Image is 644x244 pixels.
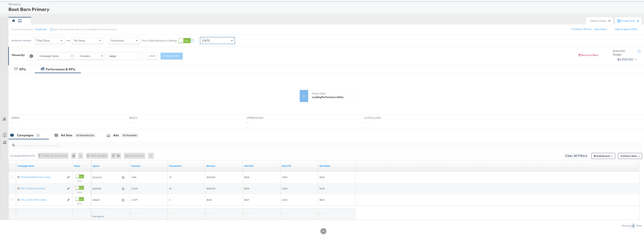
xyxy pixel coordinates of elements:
span: $0.00 [207,198,212,201]
div: Save, edit and delete options are unavailable for personal view. [53,27,117,30]
a: Retargeting/Retention_Kargo [21,175,65,178]
button: + Add [146,52,158,59]
span: $0.28 [244,186,249,189]
div: Active A/C Budget [613,49,634,56]
span: 10,155 [131,186,137,189]
div: Campaigns [17,133,33,137]
div: Ad Sets [61,133,72,137]
a: spend/sessions [244,164,279,167]
a: ASC_ViewContent_Kargo [21,198,65,201]
span: Campaign Name [39,54,59,57]
div: Attribution Window: [11,39,32,41]
div: KPIs [19,67,26,71]
button: Duplicate [36,27,47,31]
a: ASC_Prospecting_Kargo [21,186,65,190]
span: Clear All Filters [565,153,587,158]
span: 3,986 [131,175,136,178]
span: $1,519.18 [93,175,120,178]
span: $784.27 [93,198,120,201]
div: 3 [631,223,635,228]
span: $3,032.00 [207,175,215,178]
div: Search Views [590,18,611,22]
span: 19 [169,175,171,178]
span: 3.26% [282,186,287,189]
div: Campaigns ( 0 Selected) [10,153,35,157]
a: Transactions - The total number of transactions [169,164,204,167]
span: 6.41% [282,198,287,201]
a: Sessions - GA Sessions - The total number of sessions [131,164,166,167]
div: Managing: [8,2,642,5]
div: 3 [36,133,40,137]
button: Hide Filters [594,27,607,31]
div: AG [18,19,22,23]
label: Active [75,190,84,193]
div: Showing: [622,224,631,226]
button: Remove Filters [578,53,598,56]
div: 0 [71,152,78,158]
button: Column Sets [618,152,642,158]
button: Breakdowns [591,152,615,158]
span: $2.00 [319,175,324,178]
span: 3.40% [282,175,287,178]
span: 0 [169,198,170,201]
a: Transaction Revenue - The total sale revenue (excluding shipping and tax) of the transaction [207,164,241,167]
div: Create View [621,18,639,22]
a: Your campaign name. [17,164,71,167]
input: Enter a search term [108,52,140,59]
label: Active [75,179,84,182]
div: ASC_Prospecting_Kargo [21,186,65,190]
span: 7 Day Clicks [36,38,50,42]
span: $0.00 [319,198,324,201]
span: $0.38 [244,175,249,178]
span: $1.68 [319,186,324,189]
input: Search Campaigns by Name, ID or Objective [15,140,582,147]
div: Rows [636,224,642,226]
span: 11,577 [131,198,137,201]
div: $4,959.00 [617,56,633,62]
span: Conversion [111,38,124,42]
div: All Filtered Ads [122,133,138,137]
a: Shows the current state of your Ad Campaign. [74,164,90,167]
button: $4,959.00 [616,56,637,62]
label: Active [75,202,84,204]
button: Clear All Filters [564,152,589,158]
span: $2,873.87 [93,187,120,190]
a: The total amount spent to date. [93,164,128,167]
button: Configure Pacing [569,25,594,32]
span: [DATE] [202,38,210,42]
a: revenue/spend [319,164,354,167]
a: (sessions/impressions) [282,164,316,167]
span: $0.07 [244,198,249,201]
div: All Filtered Ad Sets [75,133,95,137]
span: $4,815.00 [207,186,215,189]
div: Boot Barn Primary [8,5,642,12]
label: Use Unified Attribution Setting: [142,38,177,42]
div: Filtered By: [12,53,25,56]
div: Personal View Actions: [11,27,34,30]
span: No Views [74,38,85,42]
span: Contains [80,54,90,57]
div: Performance & KPIs [46,67,75,71]
div: Ads [113,133,119,137]
span: 33 [169,186,171,189]
span: Total Spend [92,215,104,217]
button: Hide Graphs & KPIs [615,27,637,31]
